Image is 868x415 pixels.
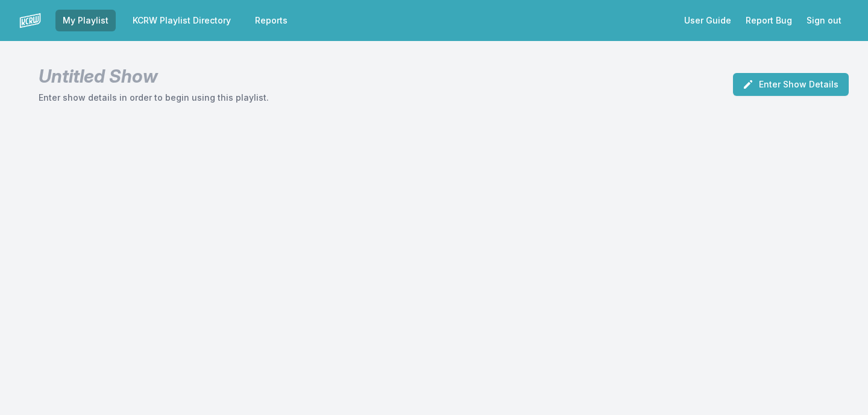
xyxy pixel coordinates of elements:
[19,10,41,31] img: logo-white-87cec1fa9cbef997252546196dc51331.png
[677,10,738,31] a: User Guide
[39,65,269,87] h1: Untitled Show
[39,92,269,104] p: Enter show details in order to begin using this playlist.
[733,73,849,96] button: Enter Show Details
[799,10,849,31] button: Sign out
[248,10,295,31] a: Reports
[55,10,116,31] a: My Playlist
[738,10,799,31] a: Report Bug
[125,10,238,31] a: KCRW Playlist Directory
